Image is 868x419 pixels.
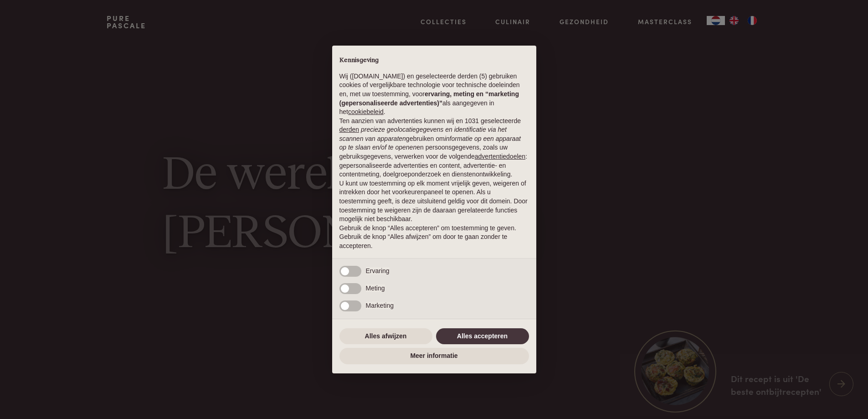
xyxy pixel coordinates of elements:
[339,126,507,142] em: precieze geolocatiegegevens en identificatie via het scannen van apparaten
[339,348,529,364] button: Meer informatie
[436,328,529,345] button: Alles accepteren
[475,152,525,161] button: advertentiedoelen
[366,302,394,309] span: Marketing
[366,267,390,274] span: Ervaring
[339,179,529,224] p: U kunt uw toestemming op elk moment vrijelijk geven, weigeren of intrekken door het voorkeurenpan...
[339,72,529,117] p: Wij ([DOMAIN_NAME]) en geselecteerde derden (5) gebruiken cookies of vergelijkbare technologie vo...
[339,117,529,179] p: Ten aanzien van advertenties kunnen wij en 1031 geselecteerde gebruiken om en persoonsgegevens, z...
[339,224,529,251] p: Gebruik de knop “Alles accepteren” om toestemming te geven. Gebruik de knop “Alles afwijzen” om d...
[339,57,529,65] h2: Kennisgeving
[348,108,384,115] a: cookiebeleid
[339,125,360,134] button: derden
[339,328,432,345] button: Alles afwijzen
[339,90,519,107] strong: ervaring, meting en “marketing (gepersonaliseerde advertenties)”
[366,285,385,292] span: Meting
[339,135,521,151] em: informatie op een apparaat op te slaan en/of te openen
